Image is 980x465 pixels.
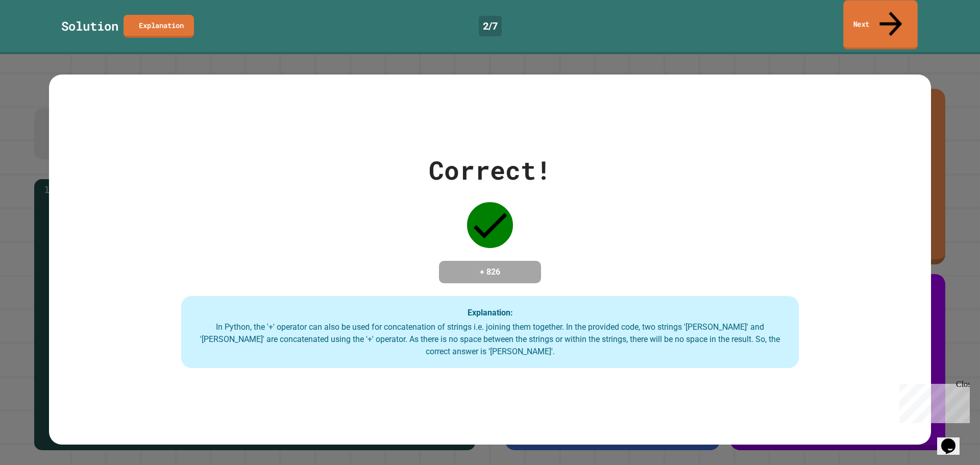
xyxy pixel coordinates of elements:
div: 2 / 7 [479,16,502,36]
div: In Python, the '+' operator can also be used for concatenation of strings i.e. joining them toget... [191,321,789,358]
h4: + 826 [449,266,531,278]
div: Chat with us now!Close [4,4,70,65]
strong: Explanation: [468,307,513,317]
iframe: chat widget [937,424,970,455]
div: Solution [61,17,118,35]
div: Correct! [429,151,551,189]
iframe: chat widget [895,380,970,423]
a: Explanation [124,15,194,38]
